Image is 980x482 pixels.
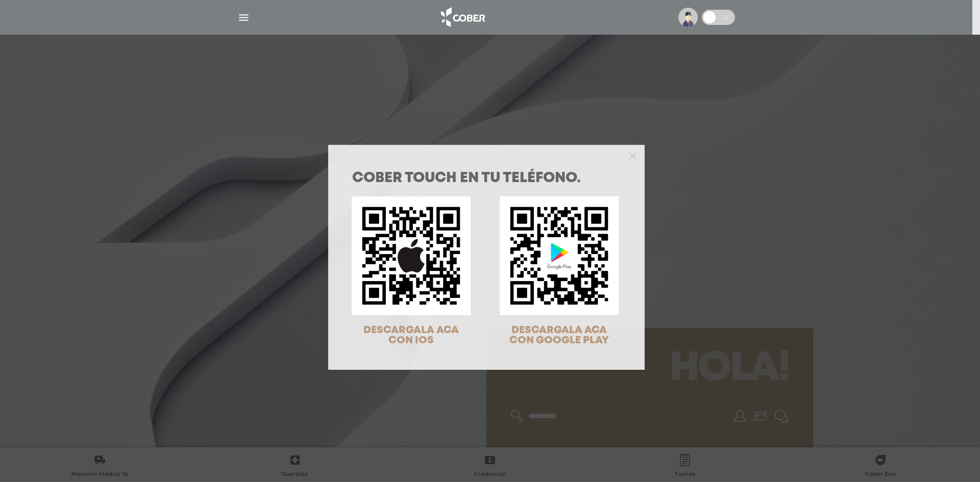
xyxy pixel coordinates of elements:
span: DESCARGALA ACA CON GOOGLE PLAY [509,325,609,345]
button: Close [629,151,636,160]
img: qr-code [352,196,471,315]
img: qr-code [500,196,619,315]
span: DESCARGALA ACA CON IOS [363,325,459,345]
h1: COBER TOUCH en tu teléfono. [352,171,621,186]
